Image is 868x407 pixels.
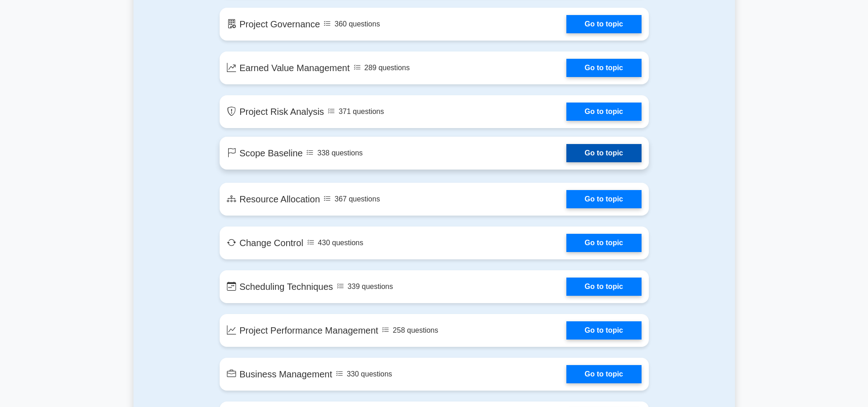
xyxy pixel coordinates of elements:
[566,59,641,77] a: Go to topic
[566,365,641,383] a: Go to topic
[566,103,641,121] a: Go to topic
[566,234,641,252] a: Go to topic
[566,15,641,33] a: Go to topic
[566,278,641,296] a: Go to topic
[566,321,641,340] a: Go to topic
[566,144,641,162] a: Go to topic
[566,190,641,208] a: Go to topic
